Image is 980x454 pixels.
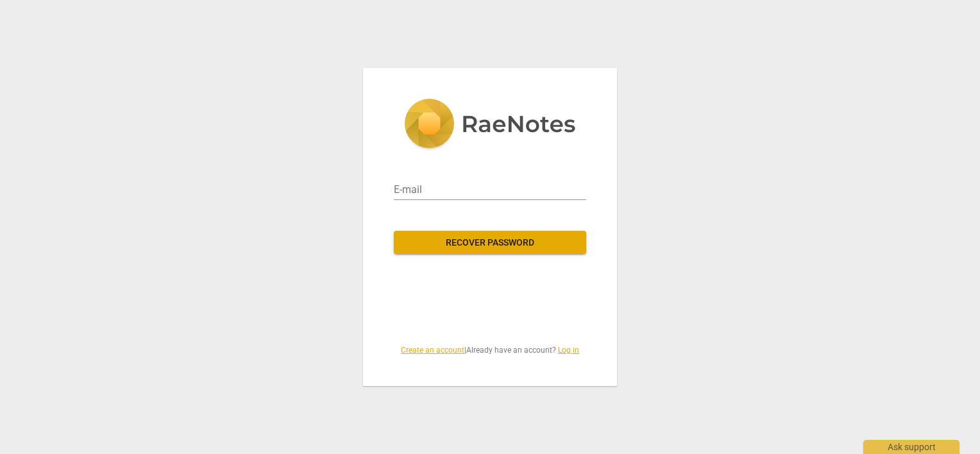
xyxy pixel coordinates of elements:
span: | Already have an account? [394,345,586,356]
img: 5ac2273c67554f335776073100b6d88f.svg [404,99,576,151]
span: Recover password [404,237,576,249]
div: Ask support [863,440,959,454]
a: Log in [558,346,579,355]
a: Create an account [401,346,464,355]
button: Recover password [394,231,586,254]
